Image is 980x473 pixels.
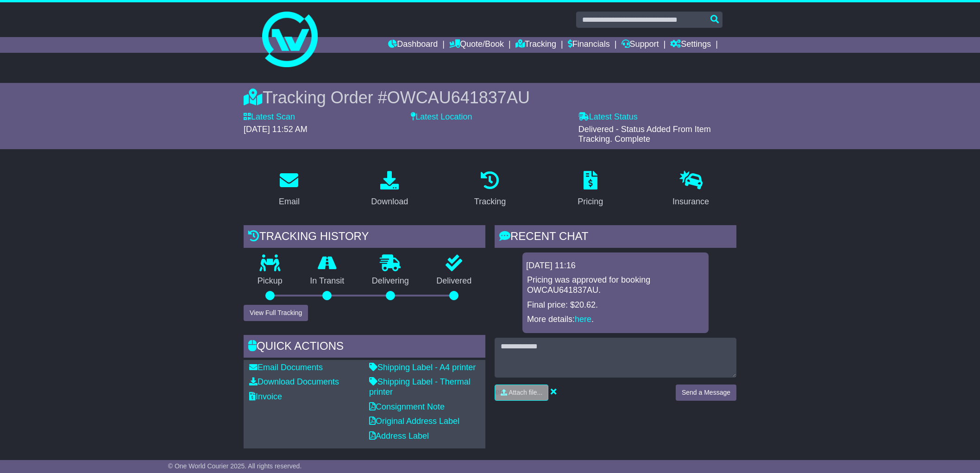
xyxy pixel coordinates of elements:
p: Pickup [244,276,296,286]
a: Download [365,168,414,211]
p: Final price: $20.62. [527,300,704,310]
span: OWCAU641837AU [387,88,530,107]
div: Pricing [578,196,603,208]
a: Tracking [515,37,556,53]
a: here [575,315,591,324]
div: Insurance [672,196,709,208]
div: RECENT CHAT [495,225,736,250]
a: Consignment Note [369,402,445,411]
div: Download [371,196,408,208]
span: © One World Courier 2025. All rights reserved. [168,462,302,470]
a: Address Label [369,431,429,441]
p: Delivering [358,276,423,286]
button: Send a Message [676,385,736,401]
a: Settings [670,37,711,53]
a: Pricing [572,168,609,211]
a: Tracking [468,168,512,211]
a: Invoice [249,392,282,401]
p: In Transit [296,276,358,286]
div: Email [279,196,300,208]
p: Delivered [423,276,486,286]
a: Insurance [666,168,715,211]
a: Dashboard [388,37,438,53]
label: Latest Location [411,112,472,122]
label: Latest Scan [244,112,295,122]
a: Shipping Label - Thermal printer [369,377,471,397]
div: Tracking Order # [244,88,736,107]
a: Quote/Book [449,37,504,53]
div: Tracking [474,196,506,208]
span: Delivered - Status Added From Item Tracking. Complete [578,125,711,144]
p: More details: . [527,315,704,325]
a: Original Address Label [369,416,459,426]
label: Latest Status [578,112,638,122]
p: Pricing was approved for booking OWCAU641837AU. [527,275,704,295]
a: Shipping Label - A4 printer [369,363,476,372]
a: Download Documents [249,377,339,386]
div: Tracking history [244,225,485,250]
a: Support [622,37,659,53]
div: [DATE] 11:16 [526,261,705,271]
a: Email Documents [249,363,323,372]
div: Quick Actions [244,335,485,360]
a: Email [273,168,306,211]
button: View Full Tracking [244,305,308,321]
a: Financials [568,37,610,53]
span: [DATE] 11:52 AM [244,125,308,134]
